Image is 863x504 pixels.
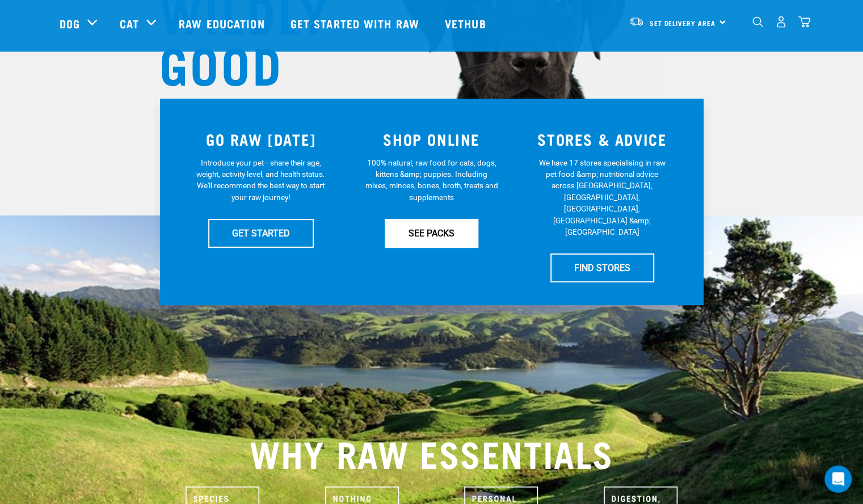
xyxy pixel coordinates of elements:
[208,219,314,247] a: GET STARTED
[650,21,715,25] span: Set Delivery Area
[183,130,340,148] h3: GO RAW [DATE]
[752,16,763,27] img: home-icon-1@2x.png
[60,15,80,32] a: Dog
[353,130,510,148] h3: SHOP ONLINE
[279,1,433,46] a: Get started with Raw
[120,15,139,32] a: Cat
[629,16,644,27] img: van-moving.png
[550,253,654,282] a: FIND STORES
[798,16,810,28] img: home-icon@2x.png
[385,219,478,247] a: SEE PACKS
[433,1,500,46] a: Vethub
[536,157,669,238] p: We have 17 stores specialising in raw pet food &amp; nutritional advice across [GEOGRAPHIC_DATA],...
[824,465,852,493] div: Open Intercom Messenger
[524,130,681,148] h3: STORES & ADVICE
[60,432,804,473] h2: WHY RAW ESSENTIALS
[194,157,327,204] p: Introduce your pet—share their age, weight, activity level, and health status. We'll recommend th...
[167,1,279,46] a: Raw Education
[775,16,787,28] img: user.png
[365,157,498,204] p: 100% natural, raw food for cats, dogs, kittens &amp; puppies. Including mixes, minces, bones, bro...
